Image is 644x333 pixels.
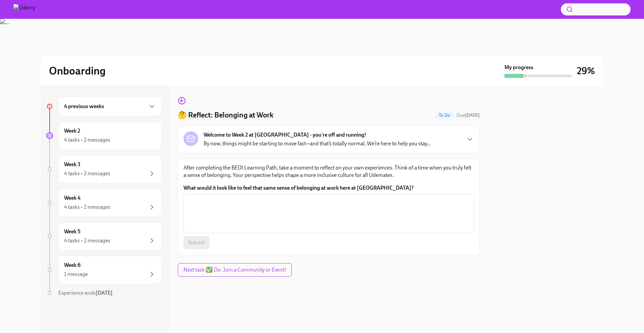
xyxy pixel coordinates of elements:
[64,271,88,278] div: 1 message
[46,155,162,183] a: Week 34 tasks • 2 messages
[435,113,454,118] span: To Do
[178,263,292,277] button: Next task:✅ Do: Join a Community or Event!
[64,136,110,144] div: 4 tasks • 2 messages
[46,189,162,217] a: Week 44 tasks • 2 messages
[46,256,162,284] a: Week 61 message
[457,112,480,118] span: August 23rd, 2025 08:00
[46,122,162,150] a: Week 24 tasks • 2 messages
[64,161,80,168] h6: Week 3
[183,164,474,179] p: After completing the BEDI Learning Path, take a moment to reflect on your own experiences. Think ...
[64,261,80,269] h6: Week 6
[64,127,80,135] h6: Week 2
[64,203,110,211] div: 4 tasks • 2 messages
[96,290,113,296] strong: [DATE]
[577,65,595,77] h3: 29%
[49,64,106,78] h2: Onboarding
[504,64,533,71] strong: My progress
[58,290,113,296] span: Experience ends
[58,97,162,116] div: 4 previous weeks
[183,267,286,273] span: Next task : ✅ Do: Join a Community or Event!
[64,170,110,177] div: 4 tasks • 2 messages
[183,184,474,192] label: What would it look like to feel that same sense of belonging at work here at [GEOGRAPHIC_DATA]?
[64,228,80,235] h6: Week 5
[457,112,480,118] span: Due
[204,131,366,139] strong: Welcome to Week 2 at [GEOGRAPHIC_DATA] - you're off and running!
[178,110,273,120] h4: 🤔 Reflect: Belonging at Work
[13,4,35,15] img: Udemy
[465,112,480,118] strong: [DATE]
[64,237,110,244] div: 4 tasks • 2 messages
[64,194,80,202] h6: Week 4
[64,103,104,110] h6: 4 previous weeks
[204,140,431,147] p: By now, things might be starting to move fast—and that’s totally normal. We’re here to help you s...
[46,222,162,250] a: Week 54 tasks • 2 messages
